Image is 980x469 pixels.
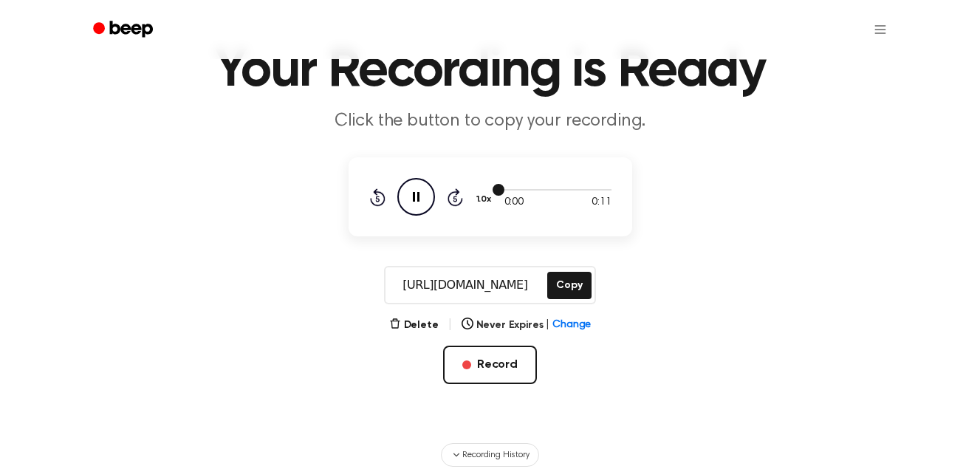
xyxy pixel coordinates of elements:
[592,195,611,210] span: 0:11
[443,346,537,384] button: Record
[448,316,453,334] span: |
[389,318,439,333] button: Delete
[475,187,497,212] button: 1.0x
[462,318,592,333] button: Never Expires|Change
[112,44,868,97] h1: Your Recording is Ready
[547,272,591,299] button: Copy
[441,443,538,467] button: Recording History
[546,318,549,333] span: |
[863,12,898,47] button: Open menu
[83,16,166,44] a: Beep
[207,109,774,134] p: Click the button to copy your recording.
[462,448,529,462] span: Recording History
[504,195,524,210] span: 0:00
[552,318,591,333] span: Change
